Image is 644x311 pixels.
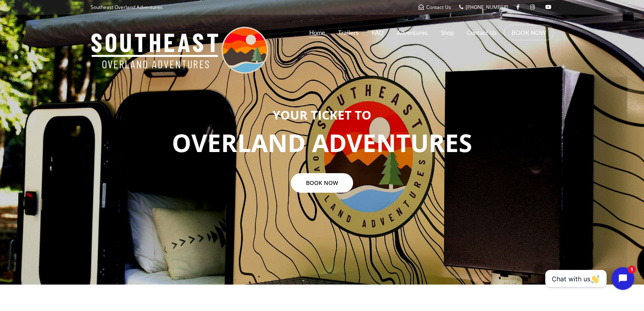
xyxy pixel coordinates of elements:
p: OVERLAND ADVENTURES [6,126,638,161]
p: Southeast Overland Adventures [91,2,163,13]
a: Shop [441,22,454,43]
h3: YOUR TICKET TO [6,108,638,122]
a: Trailers [338,22,359,43]
a: FAQ [372,22,384,43]
span: [PHONE_NUMBER] [466,4,508,11]
a: Home [309,22,325,43]
a: BOOK NOW [512,28,546,37]
a: Contact Us [467,22,497,43]
a: Adventures [397,22,428,43]
a: [PHONE_NUMBER] [459,4,508,11]
a: Contact Us [418,4,451,11]
a: BOOK NOW [291,173,353,193]
img: Southeast Overland Adventures [91,27,268,74]
span: Contact Us [426,4,451,11]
